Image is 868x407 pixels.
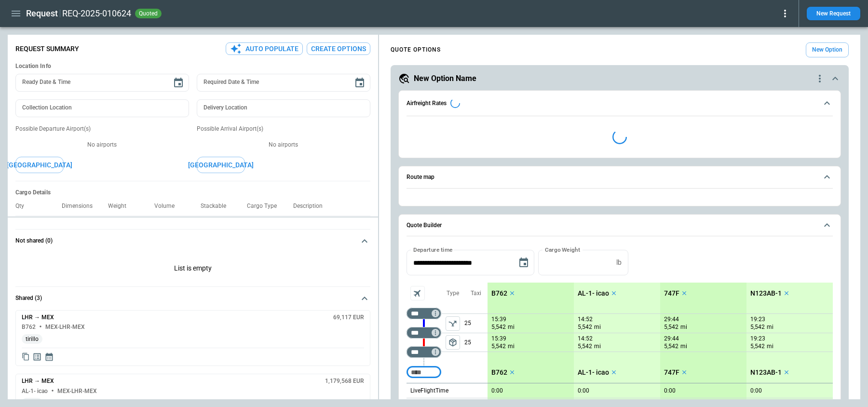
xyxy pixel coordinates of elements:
p: mi [508,323,515,331]
p: mi [594,323,601,331]
h6: Quote Builder [407,222,442,229]
div: Too short [407,366,441,378]
p: 747F [664,289,679,298]
h1: Request [26,8,58,19]
p: Weight [108,203,134,210]
p: mi [594,342,601,351]
button: Airfreight Rates [407,91,833,116]
h2: REQ-2025-010624 [62,8,131,19]
p: B762 [491,289,507,298]
h5: New Option Name [414,73,476,84]
p: 5,542 [491,342,506,351]
p: Qty [15,203,32,210]
div: Not shared (0) [15,253,370,286]
button: [GEOGRAPHIC_DATA] [15,157,64,174]
p: mi [767,342,773,351]
h6: Location Info [15,63,370,70]
button: Create Options [307,42,370,55]
p: 5,542 [491,323,506,331]
h6: AL-1- icao [22,388,48,394]
p: 19:23 [750,335,765,342]
p: Type [447,289,459,298]
div: Too short [407,327,441,339]
p: 29:44 [664,316,679,323]
p: No airports [197,141,370,149]
p: 25 [464,333,488,352]
h6: Route map [407,174,434,180]
div: Too short [407,308,441,319]
span: Type of sector [446,335,460,350]
div: quote-option-actions [814,73,826,84]
p: Request Summary [15,45,79,53]
p: 25 [464,314,488,333]
button: Choose date, selected date is Jun 25, 2025 [514,253,533,272]
button: left aligned [446,335,460,350]
p: 0:00 [491,387,503,394]
button: New Option [806,42,849,57]
h6: 1,179,568 EUR [325,378,364,384]
p: 0:00 [578,387,589,394]
p: N123AB-1 [750,368,782,377]
p: 29:44 [664,335,679,342]
button: Choose date [350,73,369,93]
p: Description [293,203,330,210]
button: Auto Populate [226,42,303,55]
button: New Request [807,7,860,20]
span: Copy quote content [22,352,30,362]
p: Stackable [201,203,234,210]
h6: Cargo Details [15,189,370,196]
span: quoted [137,10,160,17]
h6: Airfreight Rates [407,100,447,107]
button: [GEOGRAPHIC_DATA] [197,157,245,174]
p: mi [508,342,515,351]
p: Possible Arrival Airport(s) [197,125,370,133]
p: Dimensions [62,203,100,210]
p: 5,542 [578,342,592,351]
h6: B762 [22,324,36,330]
h4: QUOTE OPTIONS [391,48,441,52]
p: mi [767,323,773,331]
p: 5,542 [664,342,678,351]
p: Volume [154,203,182,210]
h6: LHR → MEX [22,378,54,384]
p: 5,542 [664,323,678,331]
p: 0:00 [664,387,676,394]
div: Airfreight Rates [407,122,833,154]
p: LiveFlightTime [410,387,448,395]
p: Taxi [471,289,481,298]
button: New Option Namequote-option-actions [398,73,841,84]
span: Aircraft selection [410,286,425,300]
button: Route map [407,166,833,189]
p: Cargo Type [247,203,285,210]
p: 15:39 [491,316,506,323]
p: N123AB-1 [750,289,782,298]
p: AL-1- icao [578,289,609,298]
button: Not shared (0) [15,230,370,253]
button: Quote Builder [407,215,833,237]
p: 15:39 [491,335,506,342]
h6: 69,117 EUR [333,314,364,321]
label: Departure time [413,245,453,254]
p: 14:52 [578,316,593,323]
p: 19:23 [750,316,765,323]
span: tirillo [22,336,42,343]
h6: MEX-LHR-MEX [57,388,97,394]
p: 747F [664,368,679,377]
p: B762 [491,368,507,377]
p: mi [680,323,687,331]
p: 0:00 [750,387,762,394]
p: 5,542 [750,323,765,331]
h6: Not shared (0) [15,238,53,244]
p: lb [616,258,622,267]
p: No airports [15,141,189,149]
h6: LHR → MEX [22,314,54,321]
span: Display quote schedule [44,352,54,362]
p: AL-1- icao [578,368,609,377]
span: package_2 [448,338,458,347]
p: List is empty [15,253,370,286]
p: mi [680,342,687,351]
span: Display detailed quote content [32,352,42,362]
p: 5,542 [578,323,592,331]
button: left aligned [446,316,460,331]
button: Choose date [169,73,188,93]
